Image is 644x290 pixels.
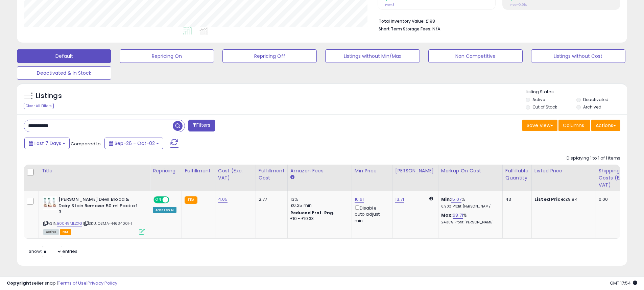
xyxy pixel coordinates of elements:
div: Min Price [355,167,389,174]
div: Fulfillment [185,167,212,174]
a: 4.05 [218,196,228,203]
div: Title [42,167,147,174]
a: 10.61 [355,196,364,203]
b: Total Inventory Value: [379,18,425,24]
div: % [441,212,497,225]
div: Listed Price [534,167,593,174]
button: Non Competitive [428,49,523,63]
button: Listings without Cost [531,49,625,63]
b: Short Term Storage Fees: [379,26,431,32]
button: Repricing On [120,49,214,63]
div: Repricing [153,167,179,174]
div: Disable auto adjust min [355,204,387,224]
button: Listings without Min/Max [325,49,420,63]
span: Compared to: [71,141,102,147]
div: Fulfillment Cost [259,167,285,182]
strong: Copyright [7,280,31,286]
div: [PERSON_NAME] [395,167,435,174]
button: Save View [522,120,557,131]
a: 15.07 [451,196,461,203]
button: Sep-26 - Oct-02 [104,138,163,149]
label: Active [532,97,545,102]
div: Displaying 1 to 1 of 1 items [567,155,620,162]
p: 24.36% Profit [PERSON_NAME] [441,220,497,225]
small: Amazon Fees. [290,174,294,180]
label: Out of Stock [532,104,557,110]
button: Repricing Off [222,49,317,63]
div: Amazon Fees [290,167,349,174]
div: £9.84 [534,196,591,202]
span: OFF [168,197,179,203]
button: Filters [188,120,215,131]
b: Listed Price: [534,196,565,202]
span: | SKU: OSMA-44634001-1 [83,221,132,226]
button: Deactivated & In Stock [17,66,111,80]
img: 51ikQ4BGjqS._SL40_.jpg [43,196,57,210]
button: Actions [591,120,620,131]
small: FBA [185,196,197,204]
span: All listings currently available for purchase on Amazon [43,229,59,235]
div: Cost (Exc. VAT) [218,167,253,182]
div: Amazon AI [153,207,176,213]
span: Last 7 Days [34,140,61,147]
span: Columns [563,122,584,129]
a: 13.71 [395,196,404,203]
div: Shipping Costs (Exc. VAT) [599,167,634,189]
b: Reduced Prof. Rng. [290,210,335,216]
span: ON [154,197,163,203]
div: Fulfillable Quantity [505,167,529,182]
b: Min: [441,196,451,202]
b: Max: [441,212,453,218]
a: Privacy Policy [88,280,117,286]
p: 6.90% Profit [PERSON_NAME] [441,204,497,209]
div: 13% [290,196,347,202]
label: Deactivated [583,97,609,102]
div: 0.00 [599,196,631,202]
button: Columns [558,120,590,131]
b: [PERSON_NAME] Devil Blood & Dairy Stain Remover 50 ml Pack of 3 [58,196,141,217]
small: Prev: 3 [385,3,395,7]
button: Default [17,49,111,63]
h5: Listings [36,91,62,101]
span: Sep-26 - Oct-02 [115,140,155,147]
label: Archived [583,104,601,110]
a: Terms of Use [58,280,87,286]
span: N/A [432,26,440,32]
span: FBA [60,229,71,235]
div: 43 [505,196,526,202]
div: £10 - £10.33 [290,216,347,222]
div: % [441,196,497,209]
a: B0049MLZXG [57,221,82,226]
button: Last 7 Days [24,138,70,149]
a: 68.71 [453,212,463,219]
div: £0.25 min [290,202,347,209]
p: Listing States: [526,89,627,95]
div: seller snap | | [7,280,117,287]
div: ASIN: [43,196,145,234]
div: Clear All Filters [24,103,54,109]
small: Prev: -0.91% [510,3,527,7]
div: Markup on Cost [441,167,500,174]
span: 2025-10-11 17:54 GMT [610,280,637,286]
div: 2.77 [259,196,282,202]
li: £198 [379,17,615,25]
span: Show: entries [29,248,77,255]
th: The percentage added to the cost of goods (COGS) that forms the calculator for Min & Max prices. [438,165,502,191]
